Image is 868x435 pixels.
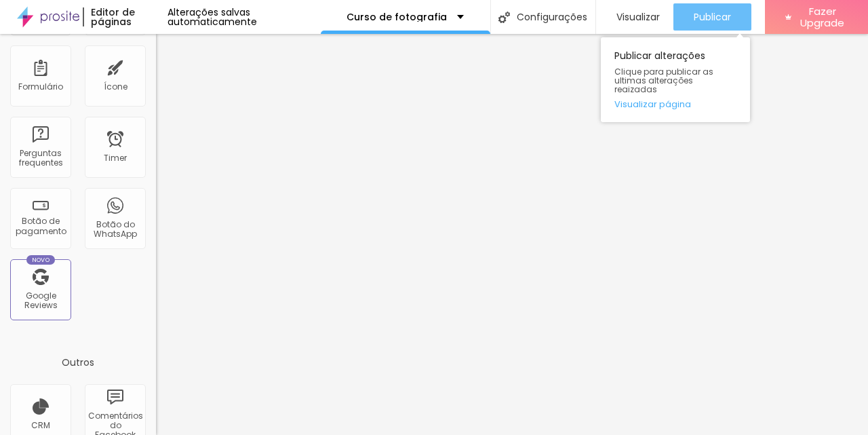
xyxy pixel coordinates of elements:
[614,67,736,94] span: Clique para publicar as ultimas alterações reaizadas
[601,37,750,122] div: Publicar alterações
[104,153,127,163] div: Timer
[14,216,67,236] div: Botão de pagamento
[18,82,63,92] div: Formulário
[14,149,67,168] div: Perguntas frequentes
[26,255,56,265] div: Novo
[694,12,731,22] span: Publicar
[88,220,142,240] div: Botão do WhatsApp
[498,12,510,23] img: Icone
[167,7,321,26] div: Alterações salvas automaticamente
[616,12,660,22] span: Visualizar
[596,3,673,31] button: Visualizar
[673,3,751,31] button: Publicar
[14,291,67,311] div: Google Reviews
[347,12,447,22] p: Curso de fotografia
[104,82,127,92] div: Ícone
[83,7,167,26] div: Editor de páginas
[797,5,848,29] span: Fazer Upgrade
[31,421,50,430] div: CRM
[614,100,736,109] a: Visualizar página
